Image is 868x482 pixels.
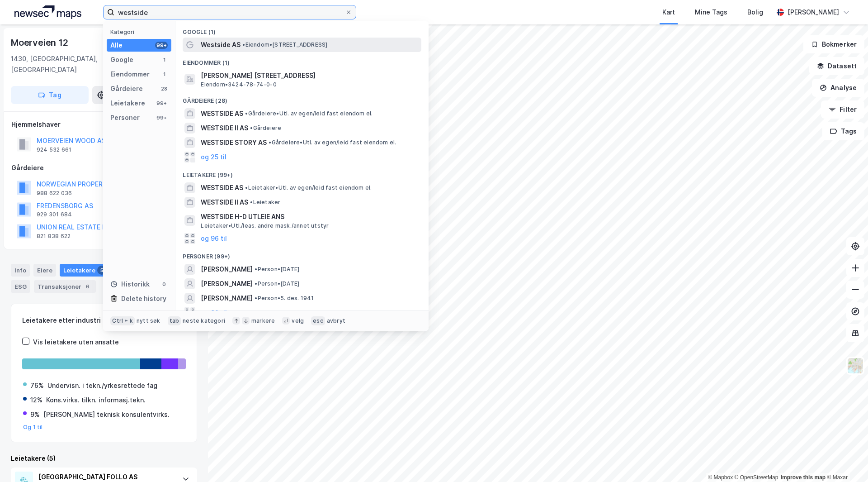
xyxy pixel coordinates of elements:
div: Leietakere (5) [11,453,197,464]
div: Historikk [110,279,150,290]
div: Alle [110,40,123,51]
span: WESTSIDE AS [201,108,243,119]
span: • [255,280,257,287]
button: Bokmerker [803,35,864,53]
button: Analyse [812,79,864,97]
div: avbryt [327,317,345,325]
div: Hjemmelshaver [11,119,197,130]
span: • [269,139,271,146]
span: • [255,266,257,272]
span: Eiendom • [STREET_ADDRESS] [242,41,327,48]
div: Eiendommer (1) [175,52,429,68]
img: Z [847,357,864,374]
div: [PERSON_NAME] [788,7,839,18]
span: • [245,184,248,191]
span: WESTSIDE II AS [201,197,248,208]
div: 929 301 684 [37,211,72,218]
input: Søk på adresse, matrikkel, gårdeiere, leietakere eller personer [114,5,345,19]
img: logo.a4113a55bc3d86da70a041830d287a7e.svg [14,5,81,19]
div: Google (1) [175,21,429,38]
button: Og 1 til [23,424,43,431]
div: Gårdeiere (28) [175,90,429,106]
div: Leietakere [60,264,110,277]
div: 9% [30,409,40,420]
span: Leietaker • Utl. av egen/leid fast eiendom el. [245,184,372,191]
span: Person • [DATE] [255,280,299,287]
div: Delete history [121,293,166,304]
div: Eiendommer [110,69,150,80]
span: WESTSIDE II AS [201,123,248,134]
div: Kons.virks. tilkn. informasj.tekn. [46,395,146,406]
div: Vis leietakere uten ansatte [33,337,119,348]
div: 99+ [155,100,168,107]
div: Personer [110,112,140,123]
div: velg [292,317,304,325]
span: WESTSIDE AS [201,182,243,193]
div: tab [168,316,181,325]
div: 0 [160,281,168,288]
div: Leietakere [110,98,145,109]
div: Undervisn. i tekn./yrkesrettede fag [47,380,157,391]
div: markere [251,317,275,325]
span: • [242,41,245,48]
div: 988 622 036 [37,190,72,197]
a: Mapbox [708,474,733,481]
div: Bolig [747,7,763,18]
div: 1430, [GEOGRAPHIC_DATA], [GEOGRAPHIC_DATA] [11,53,163,75]
div: Kontrollprogram for chat [823,439,868,482]
div: 1 [160,56,168,63]
span: • [255,295,257,301]
span: Westside AS [201,39,241,50]
span: Person • 5. des. 1941 [255,295,314,302]
div: 76% [30,380,44,391]
button: Tags [822,122,864,140]
div: 5 [97,266,106,275]
span: Leietaker • Utl./leas. andre mask./annet utstyr [201,222,329,229]
span: Person • [DATE] [255,266,299,273]
div: neste kategori [183,317,225,325]
span: WESTSIDE STORY AS [201,137,267,148]
div: Kategori [110,29,171,35]
div: Leietakere (99+) [175,164,429,181]
span: [PERSON_NAME] [201,293,253,304]
span: Eiendom • 3424-78-74-0-0 [201,81,276,88]
div: Ctrl + k [110,316,135,325]
div: 1 [160,71,168,78]
div: 99+ [155,114,168,121]
span: • [245,110,248,117]
div: Kart [662,7,675,18]
button: Filter [821,100,864,119]
div: 821 838 622 [37,233,71,240]
button: og 96 til [201,307,227,318]
div: ESG [11,280,30,293]
iframe: Chat Widget [823,439,868,482]
div: Personer (99+) [175,246,429,262]
div: 6 [83,282,92,291]
span: Gårdeiere • Utl. av egen/leid fast eiendom el. [269,139,396,146]
span: [PERSON_NAME] [STREET_ADDRESS] [201,70,418,81]
div: nytt søk [137,317,160,325]
div: Leietakere etter industri [22,315,186,326]
div: esc [311,316,325,325]
div: Transaksjoner [34,280,96,293]
div: Mine Tags [695,7,727,18]
div: Gårdeiere [11,162,197,173]
div: 99+ [155,42,168,49]
div: 28 [160,85,168,92]
span: Gårdeiere • Utl. av egen/leid fast eiendom el. [245,110,373,117]
span: Gårdeiere [250,124,281,132]
span: • [250,199,253,205]
a: OpenStreetMap [735,474,778,481]
span: WESTSIDE H-D UTLEIE ANS [201,211,418,222]
button: og 25 til [201,152,226,162]
div: Eiere [33,264,56,277]
div: Google [110,54,133,65]
button: og 96 til [201,233,227,244]
div: 924 532 661 [37,146,71,153]
div: Info [11,264,30,277]
a: Improve this map [781,474,826,481]
button: Tag [11,86,89,104]
div: Moerveien 12 [11,35,70,50]
span: Leietaker [250,199,280,206]
span: [PERSON_NAME] [201,264,253,275]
